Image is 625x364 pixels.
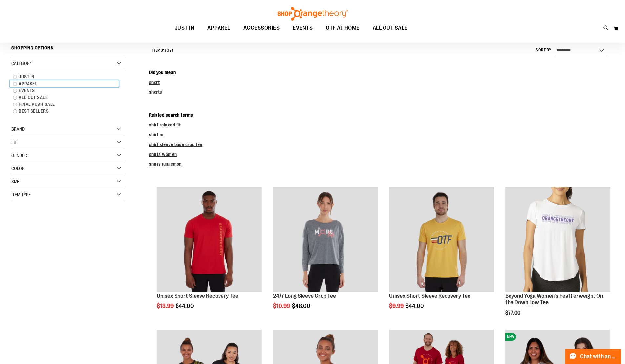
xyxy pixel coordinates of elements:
span: Brand [11,126,25,132]
span: $9.99 [389,303,405,309]
span: APPAREL [207,21,230,35]
a: Unisex Short Sleeve Recovery Tee [389,293,470,299]
a: ALL OUT SALE [10,94,119,101]
a: shirts lululemon [149,162,182,167]
div: product [154,184,265,326]
span: ACCESSORIES [243,21,280,35]
span: Category [11,61,32,66]
span: Item Type [11,192,31,197]
div: product [502,184,614,332]
img: Product image for Unisex Short Sleeve Recovery Tee [389,187,494,292]
strong: Shopping Options [11,42,125,57]
a: shirt relaxed fit [149,122,181,127]
a: shirts women [149,152,177,157]
span: Gender [11,153,27,158]
img: Shop Orangetheory [277,7,349,21]
div: product [270,184,381,326]
a: APPAREL [10,80,119,87]
a: FINAL PUSH SALE [10,101,119,108]
span: $44.00 [406,303,425,309]
a: BEST SELLERS [10,108,119,115]
a: Product image for 24/7 Long Sleeve Crop Tee [273,187,378,293]
a: Product image for Unisex Short Sleeve Recovery Tee [389,187,494,293]
a: 24/7 Long Sleeve Crop Tee [273,293,336,299]
span: EVENTS [293,21,313,35]
a: shirt m [149,132,164,137]
a: EVENTS [10,87,119,94]
a: JUST IN [10,73,119,80]
span: $44.00 [176,303,195,309]
dt: Related search terms [149,112,614,118]
label: Sort By [536,48,552,53]
a: shirt sleeve base crop tee [149,142,202,147]
span: JUST IN [175,21,195,35]
span: Size [11,179,19,184]
span: Fit [11,140,17,145]
div: product [386,184,497,326]
span: Chat with an Expert [580,354,617,360]
img: Product image for Unisex Short Sleeve Recovery Tee [157,187,262,292]
img: Product image for Beyond Yoga Womens Featherweight On the Down Low Tee [505,187,610,292]
button: Chat with an Expert [565,349,621,364]
h2: Items to [152,46,173,56]
span: $13.99 [157,303,175,309]
a: short [149,80,160,85]
a: Beyond Yoga Women's Featherweight On the Down Low Tee [505,293,603,306]
span: ALL OUT SALE [373,21,407,35]
a: Product image for Unisex Short Sleeve Recovery Tee [157,187,262,293]
span: 71 [170,48,173,53]
span: Color [11,166,25,171]
img: Product image for 24/7 Long Sleeve Crop Tee [273,187,378,292]
span: $10.99 [273,303,291,309]
span: $48.00 [292,303,311,309]
span: 1 [163,48,165,53]
span: OTF AT HOME [326,21,360,35]
dt: Did you mean [149,69,614,76]
span: NEW [505,333,516,341]
span: $77.00 [505,310,521,316]
a: Product image for Beyond Yoga Womens Featherweight On the Down Low Tee [505,187,610,293]
a: Unisex Short Sleeve Recovery Tee [157,293,238,299]
a: shorts [149,89,162,95]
